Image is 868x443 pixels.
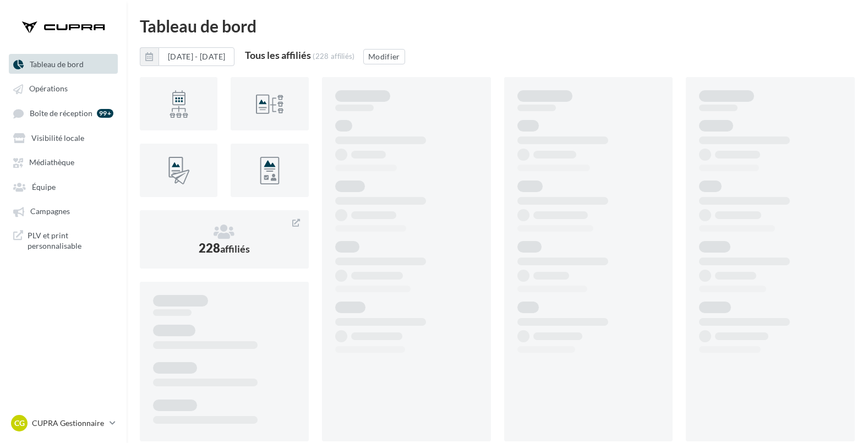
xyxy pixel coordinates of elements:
button: [DATE] - [DATE] [159,47,234,66]
div: Tableau de bord [140,18,855,34]
span: Campagnes [30,207,70,216]
a: Visibilité locale [7,128,120,147]
a: CG CUPRA Gestionnaire [9,413,118,434]
span: Opérations [29,84,68,94]
div: Tous les affiliés [245,50,311,60]
span: Équipe [32,182,56,192]
span: 228 [199,240,250,255]
span: PLV et print personnalisable [28,230,113,251]
span: Boîte de réception [30,108,92,118]
button: Modifier [363,49,405,64]
div: (228 affiliés) [313,52,355,61]
p: CUPRA Gestionnaire [32,418,105,429]
button: [DATE] - [DATE] [140,47,234,66]
span: affiliés [220,243,250,255]
a: Médiathèque [7,152,120,172]
a: PLV et print personnalisable [7,226,120,256]
a: Opérations [7,78,120,98]
a: Équipe [7,177,120,196]
a: Tableau de bord [7,54,120,74]
span: Visibilité locale [31,133,84,143]
a: Campagnes [7,201,120,221]
a: Boîte de réception 99+ [7,103,120,123]
div: 99+ [97,109,113,118]
span: Tableau de bord [30,59,84,69]
span: CG [14,418,25,429]
span: Médiathèque [29,158,74,167]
